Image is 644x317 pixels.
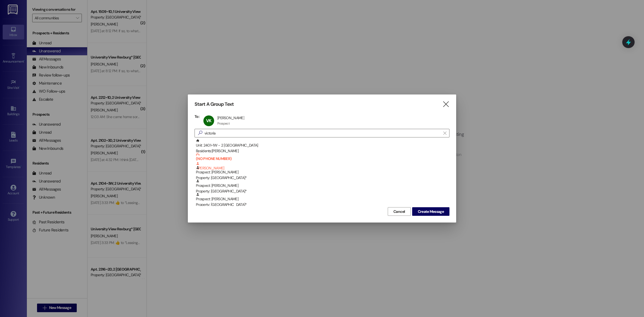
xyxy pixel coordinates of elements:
input: Search for any contact or apartment [204,129,441,137]
i:  [196,130,204,136]
div: Property: [GEOGRAPHIC_DATA]* [196,202,449,207]
div: Property: [GEOGRAPHIC_DATA]* [196,188,449,194]
span: VK [206,118,211,123]
div: Prospect: [PERSON_NAME]Property: [GEOGRAPHIC_DATA]* [195,166,449,179]
div: Prospect: [PERSON_NAME] [196,166,449,181]
b: (NO PHONE NUMBER) [196,152,449,161]
button: Create Message [412,207,449,216]
button: Clear text [441,129,449,137]
span: Create Message [418,209,444,214]
h3: Start A Group Text [195,101,234,107]
div: Prospect: [PERSON_NAME] [196,192,449,208]
span: Cancel [393,209,405,214]
div: Residents: [PERSON_NAME] [196,148,449,154]
div: [PERSON_NAME] [217,115,244,120]
div: Prospect: [PERSON_NAME] [196,179,449,194]
div: (NO PHONE NUMBER) : [PERSON_NAME] [195,152,449,166]
div: Prospect: [PERSON_NAME]Property: [GEOGRAPHIC_DATA]* [195,192,449,206]
div: Unit: 2401~1W - 2 [GEOGRAPHIC_DATA] [196,139,449,154]
h3: To: [195,114,199,119]
div: : [PERSON_NAME] [196,152,449,171]
div: Prospect [217,121,230,126]
i:  [443,131,446,135]
i:  [442,101,449,107]
div: Unit: 2401~1W - 2 [GEOGRAPHIC_DATA]Residents:[PERSON_NAME] [195,139,449,152]
button: Cancel [388,207,411,216]
div: Prospect: [PERSON_NAME]Property: [GEOGRAPHIC_DATA]* [195,179,449,192]
div: Property: [GEOGRAPHIC_DATA]* [196,175,449,181]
